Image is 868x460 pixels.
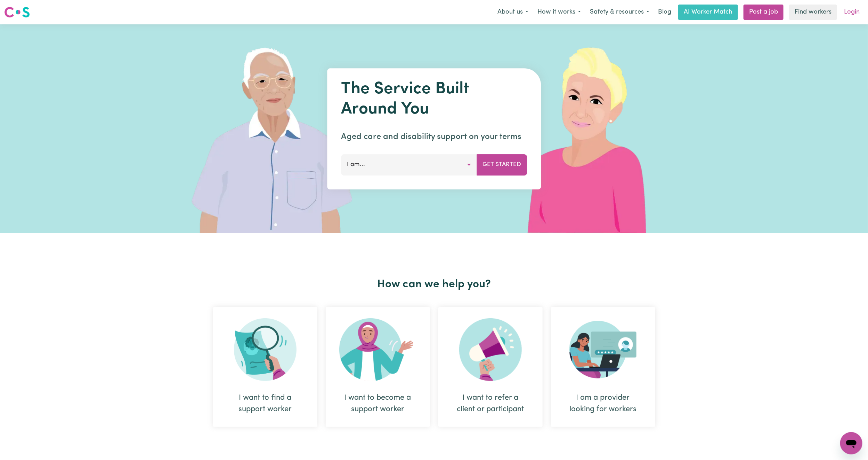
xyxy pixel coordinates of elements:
[569,318,637,381] img: Provider
[459,318,522,381] img: Refer
[840,5,864,20] a: Login
[789,5,837,20] a: Find workers
[477,154,527,175] button: Get Started
[4,6,30,18] img: Careseekers logo
[585,5,654,20] button: Safety & resources
[339,318,416,381] img: Become Worker
[654,5,675,20] a: Blog
[568,392,639,415] div: I am a provider looking for workers
[533,5,585,20] button: How it works
[455,392,526,415] div: I want to refer a client or participant
[326,307,430,427] div: I want to become a support worker
[678,5,738,20] a: AI Worker Match
[342,392,413,415] div: I want to become a support worker
[341,154,477,175] button: I am...
[213,307,317,427] div: I want to find a support worker
[341,131,527,143] p: Aged care and disability support on your terms
[341,79,527,119] h1: The Service Built Around You
[840,432,862,454] iframe: Button to launch messaging window, conversation in progress
[493,5,533,20] button: About us
[744,5,784,20] a: Post a job
[438,307,543,427] div: I want to refer a client or participant
[551,307,655,427] div: I am a provider looking for workers
[230,392,301,415] div: I want to find a support worker
[4,4,30,20] a: Careseekers logo
[209,278,659,291] h2: How can we help you?
[234,318,297,381] img: Search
